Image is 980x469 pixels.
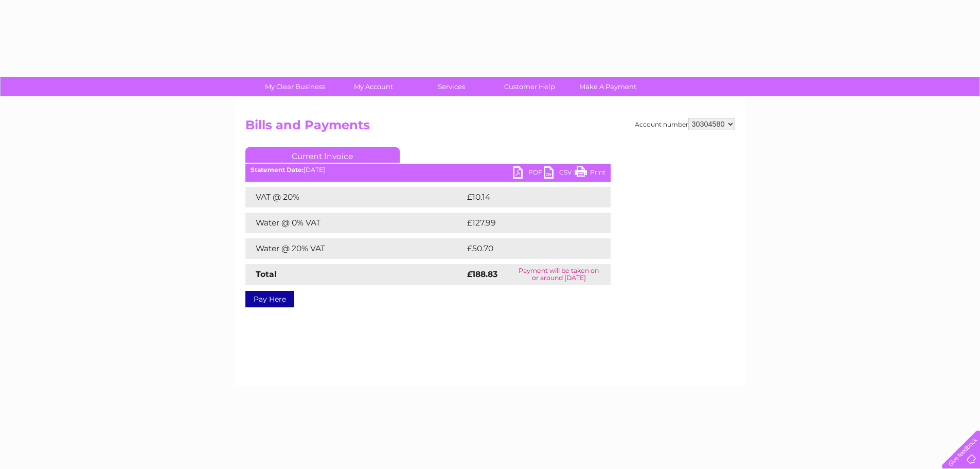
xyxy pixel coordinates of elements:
b: Statement Date: [251,166,304,173]
a: Print [575,166,605,181]
td: Payment will be taken on or around [DATE] [507,264,611,285]
a: CSV [544,166,575,181]
a: Make A Payment [565,77,650,96]
td: £50.70 [465,238,590,259]
strong: £188.83 [467,269,497,279]
td: Water @ 20% VAT [245,238,465,259]
div: Account number [635,118,735,130]
a: PDF [513,166,544,181]
a: Customer Help [487,77,572,96]
a: My Clear Business [253,77,337,96]
a: Current Invoice [245,147,400,163]
h2: Bills and Payments [245,118,735,137]
td: Water @ 0% VAT [245,213,465,233]
a: My Account [331,77,416,96]
a: Services [409,77,494,96]
a: Pay Here [245,291,294,307]
td: £10.14 [465,187,588,207]
td: £127.99 [465,213,592,233]
td: VAT @ 20% [245,187,465,207]
div: [DATE] [245,166,611,173]
strong: Total [256,269,277,279]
